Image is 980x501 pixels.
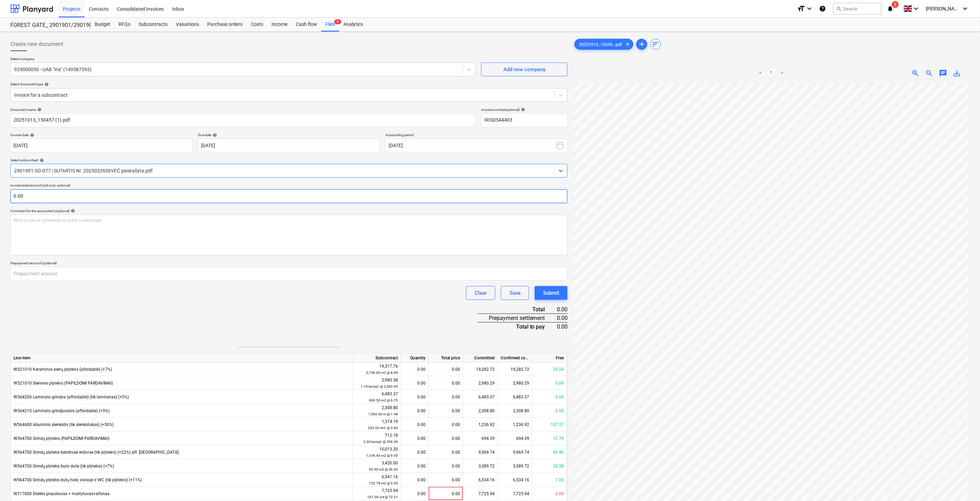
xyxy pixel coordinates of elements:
[429,432,463,445] div: 0.00
[369,398,398,402] small: 960.50 m2 @ 6.75
[806,4,814,13] i: keyboard_arrow_down
[10,158,568,162] div: Select subcontract
[556,305,568,314] div: 0.00
[498,390,532,404] div: 6,483.37
[367,495,398,499] small: 107.00 vnt @ 72.21
[13,436,110,441] span: W564700 Grindų plytelės (PAPILDOMI PARDAVIMAI)
[211,133,217,137] span: help
[10,57,476,63] p: Select company
[556,322,568,331] div: 0.00
[38,158,44,162] span: help
[13,478,142,482] span: W564700 Grindų plytelės butų hole, vonioje ir WC (tik plytelės) (+11%)
[756,69,764,77] a: Previous page
[638,40,646,48] span: add
[36,107,41,112] span: help
[198,139,380,152] input: Due date not specified
[463,376,498,390] div: 2,980.29
[10,189,568,203] input: Invoice total amount (net cost, optional)
[532,404,567,418] div: 0.00
[172,18,203,31] a: Valuations
[353,354,401,362] div: Subcontract
[797,4,806,13] i: format_size
[574,39,634,50] div: 20251013_15045...pdf
[369,481,398,485] small: 722.78 m2 @ 9.05
[10,40,63,48] span: Create new document
[520,107,525,112] span: help
[498,354,532,362] div: Confirmed costs
[368,426,398,430] small: 233.00 Vnt. @ 5.90
[339,18,367,31] a: Analytics
[69,209,75,213] span: help
[114,18,134,31] a: RFQs
[532,390,567,404] div: 0.00
[429,473,463,487] div: 0.00
[926,6,961,11] span: [PERSON_NAME]
[429,418,463,432] div: 0.00
[463,445,498,459] div: 9,969.74
[91,18,114,31] a: Budget
[945,468,980,501] div: Chat Widget
[532,432,567,445] div: 17.79
[429,445,463,459] div: 0.00
[404,418,426,432] div: 0.00
[321,18,339,31] div: Files
[10,261,568,267] p: Prepayment amount (optional)
[532,354,567,362] div: Free
[836,6,842,11] span: search
[463,362,498,376] div: 19,282.72
[404,445,426,459] div: 0.00
[13,367,112,372] span: W521010 Keraminės sienų plytelės (afordable) (+7%)
[481,107,568,112] div: Invoice number (optional)
[401,354,429,362] div: Quantity
[404,362,426,376] div: 0.00
[532,487,567,501] div: 0.00
[463,459,498,473] div: 3,389.72
[404,432,426,445] div: 0.00
[498,473,532,487] div: 6,534.16
[532,362,567,376] div: 35.04
[10,107,476,112] div: Document name
[833,3,882,15] button: Search
[556,314,568,322] div: 0.00
[355,432,398,445] div: 712.18
[43,82,49,86] span: help
[10,133,192,137] div: Invoice date
[651,40,660,48] span: sort
[429,459,463,473] div: 0.00
[463,354,498,362] div: Committed
[247,18,267,31] a: Costs
[939,69,948,77] span: chat
[10,139,192,152] input: Invoice date not specified
[463,432,498,445] div: 694.39
[535,286,568,300] button: Submit
[429,487,463,501] div: 0.00
[501,286,529,300] button: Save
[532,376,567,390] div: 0.09
[498,432,532,445] div: 694.39
[466,286,495,300] button: Clear
[13,464,114,469] span: W564700 Grindų plytelės buto duše (tik plytelės) (+7%)
[13,422,114,427] span: W564600 Aliuminio slenkstis (tik slenkstukas) (+50%)
[532,459,567,473] div: 30.28
[355,418,398,431] div: 1,374.19
[292,18,321,31] a: Cash flow
[13,408,110,413] span: W564210 Laminato grindjuostės (affordable) (+5%)
[13,450,179,455] span: W564700 Grindų plytelės bendrose erdvėse (tik plytelės) (+22%) aff. Comfort
[404,459,426,473] div: 0.00
[267,18,292,31] div: Income
[355,405,398,417] div: 2,308.80
[498,459,532,473] div: 3,389.72
[134,18,172,31] a: Subcontracts
[925,69,934,77] span: zoom_out
[498,445,532,459] div: 9,969.74
[203,18,247,31] a: Purchase orders
[355,391,398,404] div: 6,483.37
[10,113,476,127] input: Document name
